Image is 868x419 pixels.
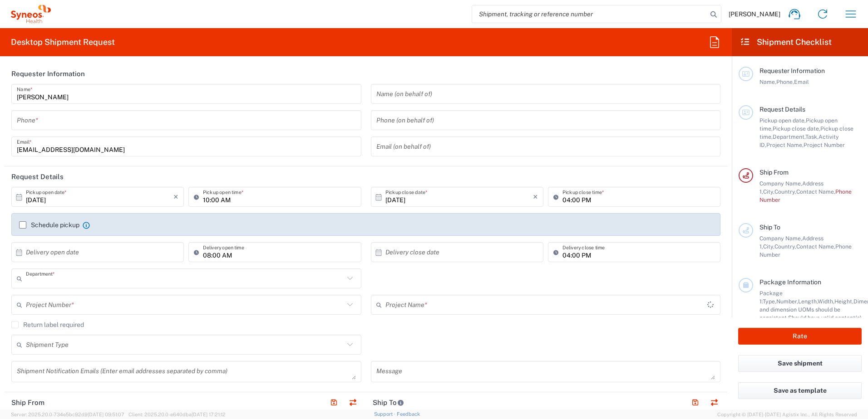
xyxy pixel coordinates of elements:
[766,141,804,148] span: Project Name,
[373,398,404,407] h2: Ship To
[796,243,835,250] span: Contact Name,
[763,243,774,250] span: City,
[11,398,44,407] h2: Ship From
[11,412,124,417] span: Server: 2025.20.0-734e5bc92d9
[773,133,805,140] span: Department,
[759,290,783,305] span: Package 1:
[11,321,84,328] label: Return label required
[759,278,821,286] span: Package Information
[173,190,178,204] i: ×
[374,411,397,417] a: Support
[717,410,857,419] span: Copyright © [DATE]-[DATE] Agistix Inc., All Rights Reserved
[805,133,819,140] span: Task,
[759,180,802,187] span: Company Name,
[759,106,805,113] span: Request Details
[804,141,845,148] span: Project Number
[774,188,796,195] span: Country,
[774,243,796,250] span: Country,
[11,172,64,181] h2: Request Details
[776,78,794,85] span: Phone,
[796,188,835,195] span: Contact Name,
[128,412,226,417] span: Client: 2025.20.0-e640dba
[533,190,538,204] i: ×
[763,298,776,305] span: Type,
[788,314,862,321] span: Should have valid content(s)
[88,412,124,417] span: [DATE] 09:51:07
[192,412,226,417] span: [DATE] 17:21:12
[763,188,774,195] span: City,
[759,169,789,176] span: Ship From
[729,10,780,18] span: [PERSON_NAME]
[759,117,806,124] span: Pickup open date,
[773,125,820,132] span: Pickup close date,
[11,37,115,48] h2: Desktop Shipment Request
[834,298,853,305] span: Height,
[798,298,818,305] span: Length,
[759,67,825,74] span: Requester Information
[397,411,420,417] a: Feedback
[759,78,776,85] span: Name,
[738,355,862,372] button: Save shipment
[472,5,707,23] input: Shipment, tracking or reference number
[738,328,862,345] button: Rate
[738,382,862,399] button: Save as template
[19,221,79,229] label: Schedule pickup
[740,37,832,48] h2: Shipment Checklist
[759,224,780,231] span: Ship To
[794,78,809,85] span: Email
[818,298,834,305] span: Width,
[759,235,802,242] span: Company Name,
[11,69,85,78] h2: Requester Information
[776,298,798,305] span: Number,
